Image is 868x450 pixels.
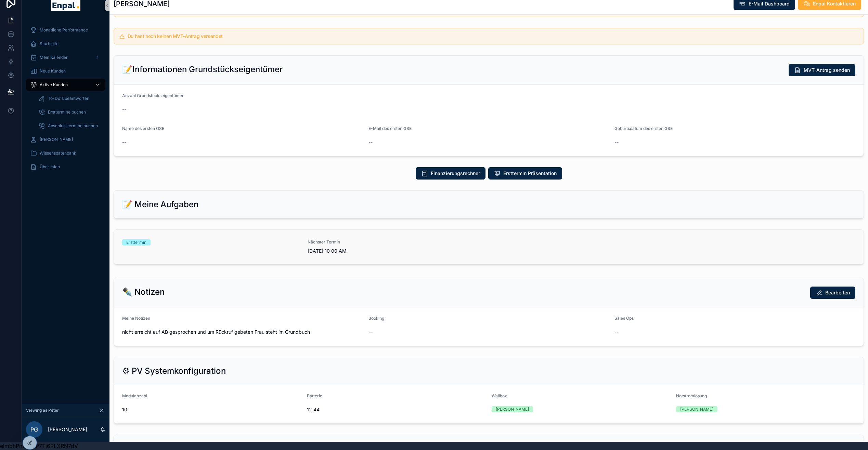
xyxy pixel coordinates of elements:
span: [PERSON_NAME] [40,137,73,142]
span: 10 [122,406,301,413]
span: Modulanzahl [122,393,147,398]
span: Batterie [307,393,322,398]
h2: 📝Informationen Grundstückseigentümer [122,64,283,75]
span: [DATE] 10:00 AM [308,248,485,254]
div: Ersttermin [126,239,146,246]
button: Finanzierungsrechner [416,167,485,180]
span: Wallbox [492,393,507,398]
span: -- [368,329,373,335]
span: -- [368,139,373,146]
span: Meine Notizen [122,316,150,321]
div: [PERSON_NAME] [496,406,529,412]
span: Mein Kalender [40,55,68,60]
span: To-Do's beantworten [48,96,89,101]
span: Sales Ops [614,316,634,321]
span: Abschlusstermine buchen [48,123,98,129]
span: Über mich [40,164,60,170]
a: Ersttermine buchen [34,106,105,118]
span: Wissensdatenbank [40,150,76,156]
span: -- [122,106,126,113]
span: Ersttermin Präsentation [503,170,557,177]
span: Startseite [40,41,59,47]
span: Nächster Termin [308,239,485,245]
a: Mein Kalender [26,51,105,64]
a: ErstterminNächster Termin[DATE] 10:00 AM [114,230,864,264]
span: Name des ersten GSE [122,126,164,131]
a: Monatliche Performance [26,24,105,36]
h2: ✒️ Notizen [122,287,165,297]
h2: 📝 Meine Aufgaben [122,199,198,210]
span: Bearbeiten [825,289,850,296]
span: -- [614,139,619,146]
span: Geburtsdatum des ersten GSE [614,126,673,131]
button: Ersttermin Präsentation [488,167,562,180]
span: nicht erreicht auf AB gesprochen und um Rückruf gebeten Frau steht im Grundbuch [122,329,363,335]
a: Über mich [26,161,105,173]
span: Neue Kunden [40,68,66,74]
a: Wissensdatenbank [26,147,105,159]
span: Anzahl Grundstückseigentümer [122,93,184,98]
a: [PERSON_NAME] [26,133,105,146]
span: Monatliche Performance [40,27,88,33]
h2: ⚙ PV Systemkonfiguration [122,366,226,376]
span: Enpal Kontaktieren [813,0,856,7]
a: Startseite [26,38,105,50]
span: -- [122,139,126,146]
a: Abschlusstermine buchen [34,120,105,132]
span: 12.44 [307,406,486,413]
span: E-Mail des ersten GSE [368,126,412,131]
a: Aktive Kunden [26,79,105,91]
span: Ersttermine buchen [48,109,86,115]
span: Viewing as Peter [26,408,59,413]
span: PG [30,425,38,434]
button: MVT-Antrag senden [789,64,855,76]
h5: Du hast noch keinen MVT-Antrag versendet [128,34,858,39]
span: Finanzierungsrechner [431,170,480,177]
a: To-Do's beantworten [34,92,105,105]
div: [PERSON_NAME] [680,406,713,412]
p: [PERSON_NAME] [48,426,87,433]
div: scrollable content [22,19,109,182]
button: Bearbeiten [810,287,855,299]
span: Booking [368,316,384,321]
a: Neue Kunden [26,65,105,77]
span: MVT-Antrag senden [804,67,850,74]
span: -- [614,329,619,335]
span: E-Mail Dashboard [749,0,790,7]
span: Aktive Kunden [40,82,68,88]
span: Notstromlösung [676,393,707,398]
